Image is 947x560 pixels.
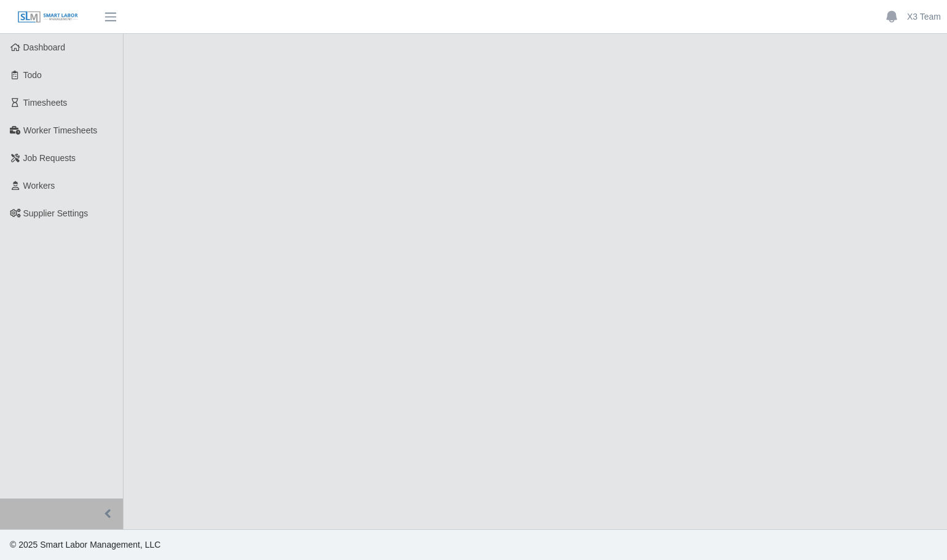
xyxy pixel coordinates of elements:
span: Worker Timesheets [23,125,97,135]
a: X3 Team [907,10,941,23]
span: Supplier Settings [23,208,88,218]
span: © 2025 Smart Labor Management, LLC [10,540,160,550]
img: SLM Logo [17,10,79,24]
span: Workers [23,181,55,191]
span: Dashboard [23,42,66,52]
span: Job Requests [23,153,76,163]
span: Todo [23,70,42,80]
span: Timesheets [23,98,68,108]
